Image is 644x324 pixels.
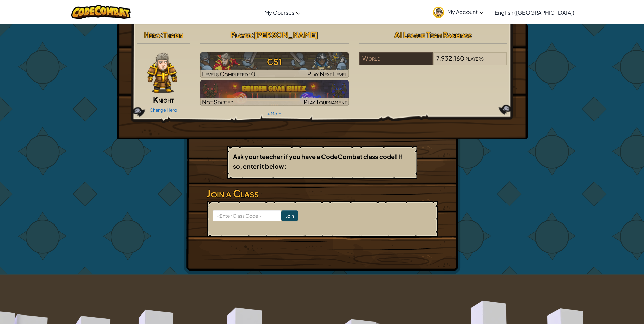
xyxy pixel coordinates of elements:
span: My Account [447,8,484,15]
input: <Enter Class Code> [213,210,281,221]
b: Ask your teacher if you have a CodeCombat class code! If so, enter it below: [233,152,402,170]
span: Levels Completed: 0 [202,70,255,78]
span: players [465,54,484,62]
span: Tharin [163,30,183,39]
span: Knight [153,95,174,104]
a: My Courses [261,3,304,21]
span: : [251,30,254,39]
span: Play Next Level [307,70,347,78]
a: Play Next Level [200,52,349,78]
span: Play Tournament [303,98,347,106]
span: Hero [144,30,160,39]
span: : [160,30,163,39]
span: [PERSON_NAME] [254,30,318,39]
a: + More [267,111,281,116]
span: Player [231,30,251,39]
a: English ([GEOGRAPHIC_DATA]) [491,3,578,21]
span: AI League Team Rankings [394,30,472,39]
img: CodeCombat logo [71,5,131,19]
img: avatar [433,7,444,18]
img: knight-pose.png [147,52,177,93]
span: My Courses [264,9,294,16]
input: Join [281,210,298,221]
img: CS1 [200,52,349,78]
a: World7,932,160players [359,59,507,67]
div: World [359,52,433,65]
a: My Account [429,1,487,23]
h3: CS1 [200,54,349,69]
img: Golden Goal [200,80,349,106]
h3: Join a Class [207,186,438,201]
span: Not Started [202,98,234,106]
a: Change Hero [150,107,177,113]
span: 7,932,160 [436,54,464,62]
a: Not StartedPlay Tournament [200,80,349,106]
span: English ([GEOGRAPHIC_DATA]) [495,9,574,16]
